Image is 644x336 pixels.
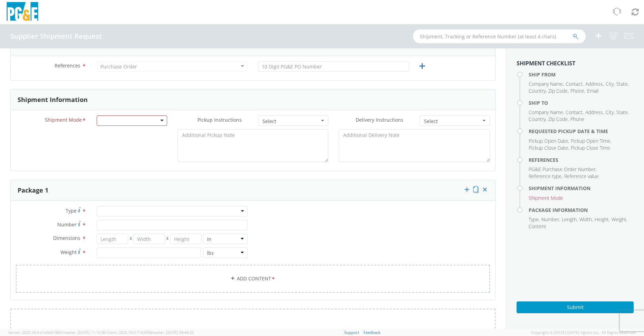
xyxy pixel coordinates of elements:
li: , [562,216,578,223]
li: , [606,81,615,87]
li: , [529,109,564,116]
span: Length [562,216,577,223]
span: Pickup Instructions [198,116,242,123]
span: Zip Code [548,87,568,94]
h4: Supplier Shipment Request [10,32,102,40]
span: Phone [570,116,584,122]
span: Content [529,223,546,230]
a: Feedback [364,330,381,335]
li: , [570,87,585,94]
span: master, [DATE] 09:46:25 [152,330,194,335]
span: References [55,62,80,69]
span: Phone [570,87,584,94]
li: , [579,216,593,223]
li: , [541,216,560,223]
span: Pickup Close Time [571,144,610,151]
span: Dimensions [53,235,80,241]
span: City [606,81,614,87]
span: Number [541,216,559,223]
li: , [571,138,611,144]
h4: Ship From [529,72,634,77]
h4: Shipment Information [529,186,634,191]
input: Length [97,234,128,244]
h4: Package Information [529,207,634,213]
li: , [566,109,584,116]
span: Select [262,118,319,125]
span: Copyright © [DATE]-[DATE] Agistix Inc., All Rights Reserved [531,330,636,335]
span: City [606,109,614,115]
span: Address [585,109,603,115]
li: , [566,81,584,87]
span: Company Name [529,81,563,87]
input: Height [170,234,202,244]
div: Purchase Order [100,63,137,70]
span: Server: 2025.18.0-d1e9a510831 [8,330,105,335]
span: X [128,234,133,244]
li: , [529,87,547,94]
li: , [529,144,569,151]
span: Shipment Mode [529,195,563,201]
li: , [529,166,597,173]
span: Pickup Open Time [571,138,610,144]
li: , [529,81,564,87]
li: , [529,216,540,223]
li: , [612,216,627,223]
span: Type [529,216,539,223]
li: , [529,138,569,144]
span: Zip Code [548,116,568,122]
span: Shipment Mode [45,116,82,124]
button: Select [420,115,490,126]
span: PG&E Purchase Order Number [529,166,596,172]
span: Country [529,116,546,122]
span: Pickup Close Date [529,144,568,151]
li: , [529,173,563,180]
a: Add Content [16,265,490,293]
button: Submit [517,301,634,313]
span: master, [DATE] 11:12:30 [63,330,105,335]
input: 10 Digit PG&E PO Number [258,61,409,72]
span: Address [585,81,603,87]
span: Delivery Instructions [356,116,403,123]
h3: Shipment Information [18,96,88,103]
span: Select [424,118,481,125]
li: , [606,109,615,116]
h4: Ship To [529,100,634,105]
span: Pickup Open Date [529,138,568,144]
span: Email [587,87,598,94]
span: Type [66,207,77,214]
span: Client: 2025.18.0-71d3358 [106,330,194,335]
span: Contact [566,81,583,87]
h3: Package 1 [18,187,48,194]
span: State [616,81,628,87]
li: , [595,216,610,223]
h4: Requested Pickup Date & Time [529,129,634,134]
strong: Shipment Checklist [517,59,575,67]
button: Select [258,115,328,126]
li: , [548,87,569,94]
span: Company Name [529,109,563,115]
span: State [616,109,628,115]
span: Number [57,221,77,228]
span: Width [579,216,592,223]
li: , [585,81,604,87]
span: Reference type [529,173,561,179]
span: Reference value [564,173,599,179]
li: , [585,109,604,116]
input: Width [133,234,165,244]
h3: References [18,42,52,49]
li: , [548,116,569,123]
span: Country [529,87,546,94]
img: pge-logo-06675f144f4cfa6a6814.png [5,2,40,22]
span: Weight [612,216,626,223]
span: Weight [60,249,77,255]
li: , [616,81,629,87]
span: Height [595,216,609,223]
span: Contact [566,109,583,115]
li: , [529,116,547,123]
li: , [616,109,629,116]
span: X [165,234,170,244]
a: Support [344,330,359,335]
input: Shipment, Tracking or Reference Number (at least 4 chars) [413,29,586,43]
h4: References [529,157,634,162]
